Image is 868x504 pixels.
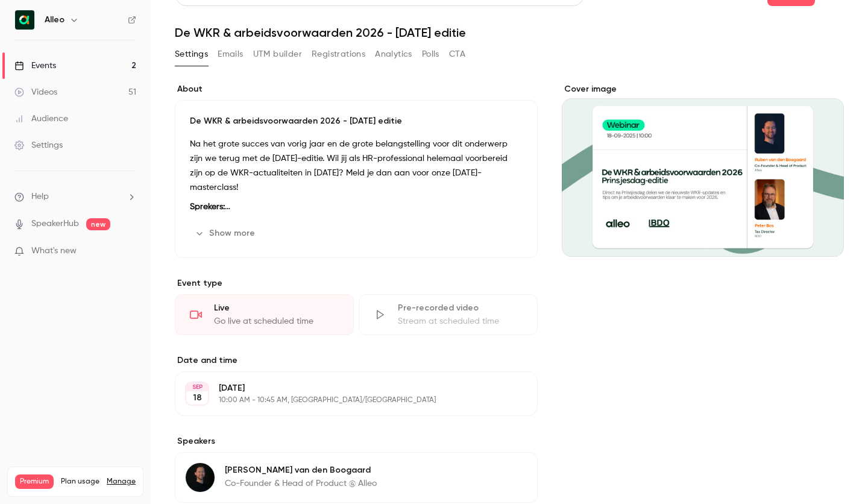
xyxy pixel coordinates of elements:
[214,315,339,327] div: Go live at scheduled time
[449,45,465,64] button: CTA
[312,45,365,64] button: Registrations
[219,395,474,405] p: 10:00 AM - 10:45 AM, [GEOGRAPHIC_DATA]/[GEOGRAPHIC_DATA]
[225,464,377,476] p: [PERSON_NAME] van den Boogaard
[31,218,79,230] a: SpeakerHub
[15,10,34,30] img: Alleo
[175,45,208,64] button: Settings
[190,137,523,195] p: Na het grote succes van vorig jaar en de grote belangstelling voor dit onderwerp zijn we terug me...
[31,191,49,203] span: Help
[214,302,339,314] div: Live
[61,477,99,487] span: Plan usage
[122,246,136,257] iframe: Noticeable Trigger
[107,477,136,487] a: Manage
[193,392,202,404] p: 18
[219,382,474,394] p: [DATE]
[14,139,63,151] div: Settings
[14,113,68,125] div: Audience
[175,354,538,367] label: Date and time
[562,83,844,95] label: Cover image
[14,86,57,98] div: Videos
[422,45,439,64] button: Polls
[186,383,208,391] div: SEP
[190,203,230,211] strong: Sprekers:
[218,45,243,64] button: Emails
[398,315,523,327] div: Stream at scheduled time
[86,218,110,230] span: new
[175,277,538,289] p: Event type
[175,294,354,335] div: LiveGo live at scheduled time
[175,452,538,503] div: Ruben van den Boogaard[PERSON_NAME] van den BoogaardCo-Founder & Head of Product @ Alleo
[225,477,377,490] p: Co-Founder & Head of Product @ Alleo
[15,474,54,489] span: Premium
[45,14,64,26] h6: Alleo
[31,245,77,257] span: What's new
[175,83,538,95] label: About
[190,115,523,127] p: De WKR & arbeidsvoorwaarden 2026 - [DATE] editie
[175,435,538,447] label: Speakers
[186,463,215,492] img: Ruben van den Boogaard
[375,45,412,64] button: Analytics
[14,191,136,203] li: help-dropdown-opener
[175,25,844,40] h1: De WKR & arbeidsvoorwaarden 2026 - [DATE] editie
[562,83,844,257] section: Cover image
[14,60,56,72] div: Events
[359,294,538,335] div: Pre-recorded videoStream at scheduled time
[398,302,523,314] div: Pre-recorded video
[253,45,302,64] button: UTM builder
[190,224,262,243] button: Show more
